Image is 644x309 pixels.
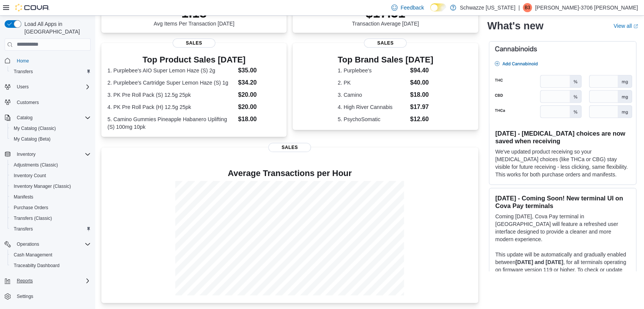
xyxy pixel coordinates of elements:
[268,143,311,152] span: Sales
[14,292,36,301] a: Settings
[410,90,433,99] dd: $18.00
[338,67,407,74] dt: 1. Purplebee's
[14,98,42,107] a: Customers
[107,55,280,64] h3: Top Product Sales [DATE]
[11,224,91,234] span: Transfers
[14,183,71,189] span: Inventory Manager (Classic)
[410,102,433,112] dd: $17.97
[14,82,91,91] span: Users
[11,67,36,76] a: Transfers
[14,263,59,269] span: Traceabilty Dashboard
[11,250,55,259] a: Cash Management
[17,293,33,299] span: Settings
[238,66,281,75] dd: $35.00
[352,5,419,27] div: Transaction Average [DATE]
[17,151,35,157] span: Inventory
[14,291,91,301] span: Settings
[8,213,94,224] button: Transfers (Classic)
[107,79,235,86] dt: 2. Purplebee's Cartridge Super Lemon Haze (S) 1g
[154,5,234,27] div: Avg Items Per Transaction [DATE]
[11,124,91,133] span: My Catalog (Classic)
[14,252,52,258] span: Cash Management
[17,84,29,90] span: Users
[14,56,32,66] a: Home
[14,215,52,221] span: Transfers (Classic)
[14,240,42,249] button: Operations
[8,170,94,181] button: Inventory Count
[400,4,424,11] span: Feedback
[338,55,433,64] h3: Top Brand Sales [DATE]
[535,3,638,12] p: [PERSON_NAME]-3706 [PERSON_NAME]
[8,160,94,170] button: Adjustments (Classic)
[8,181,94,192] button: Inventory Manager (Classic)
[8,202,94,213] button: Purchase Orders
[410,66,433,75] dd: $94.40
[107,91,235,99] dt: 3. PK Pre Roll Pack (S) 12.5g 25pk
[14,136,51,142] span: My Catalog (Beta)
[14,205,48,211] span: Purchase Orders
[14,162,58,168] span: Adjustments (Classic)
[11,171,49,180] a: Inventory Count
[11,160,61,170] a: Adjustments (Classic)
[238,90,281,99] dd: $20.00
[495,130,630,145] h3: [DATE] - [MEDICAL_DATA] choices are now saved when receiving
[14,113,91,122] span: Catalog
[14,240,91,249] span: Operations
[14,276,91,285] span: Reports
[495,194,630,210] h3: [DATE] - Coming Soon! New terminal UI on Cova Pay terminals
[495,213,630,243] p: Coming [DATE], Cova Pay terminal in [GEOGRAPHIC_DATA] will feature a refreshed user interface des...
[2,149,94,160] button: Inventory
[107,103,235,111] dt: 4. PK Pre Roll Pack (H) 12.5g 25pk
[8,192,94,202] button: Manifests
[11,261,62,270] a: Traceabilty Dashboard
[430,11,431,12] span: Dark Mode
[8,250,94,260] button: Cash Management
[11,67,91,76] span: Transfers
[2,239,94,250] button: Operations
[523,3,532,12] div: Breanna-3706 Bowens
[8,260,94,271] button: Traceabilty Dashboard
[11,192,36,202] a: Manifests
[14,150,38,159] button: Inventory
[11,214,55,223] a: Transfers (Classic)
[516,259,563,265] strong: [DATE] and [DATE]
[11,171,91,180] span: Inventory Count
[460,3,516,12] p: Schwazze [US_STATE]
[364,38,407,48] span: Sales
[238,78,281,87] dd: $34.20
[11,203,51,212] a: Purchase Orders
[2,97,94,108] button: Customers
[525,3,530,12] span: B3
[11,261,91,270] span: Traceabilty Dashboard
[15,4,50,11] img: Cova
[14,194,33,200] span: Manifests
[14,98,91,107] span: Customers
[11,203,91,212] span: Purchase Orders
[2,112,94,123] button: Catalog
[238,102,281,112] dd: $20.00
[8,66,94,77] button: Transfers
[614,23,638,29] a: View allExternal link
[107,115,235,131] dt: 5. Camino Gummies Pineapple Habanero Uplifting (S) 100mg 10pk
[11,192,91,202] span: Manifests
[430,3,446,11] input: Dark Mode
[11,182,74,191] a: Inventory Manager (Classic)
[2,291,94,302] button: Settings
[14,173,46,179] span: Inventory Count
[14,69,33,75] span: Transfers
[107,169,472,178] h4: Average Transactions per Hour
[8,224,94,234] button: Transfers
[17,241,39,247] span: Operations
[8,134,94,144] button: My Catalog (Beta)
[8,123,94,134] button: My Catalog (Classic)
[17,278,33,284] span: Reports
[11,214,91,223] span: Transfers (Classic)
[2,82,94,92] button: Users
[173,38,215,48] span: Sales
[338,103,407,111] dt: 4. High River Cannabis
[107,67,235,74] dt: 1. Purplebee's AIO Super Lemon Haze (S) 2g
[14,276,36,285] button: Reports
[11,182,91,191] span: Inventory Manager (Classic)
[495,148,630,178] p: We've updated product receiving so your [MEDICAL_DATA] choices (like THCa or CBG) stay visible fo...
[21,20,91,35] span: Load All Apps in [GEOGRAPHIC_DATA]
